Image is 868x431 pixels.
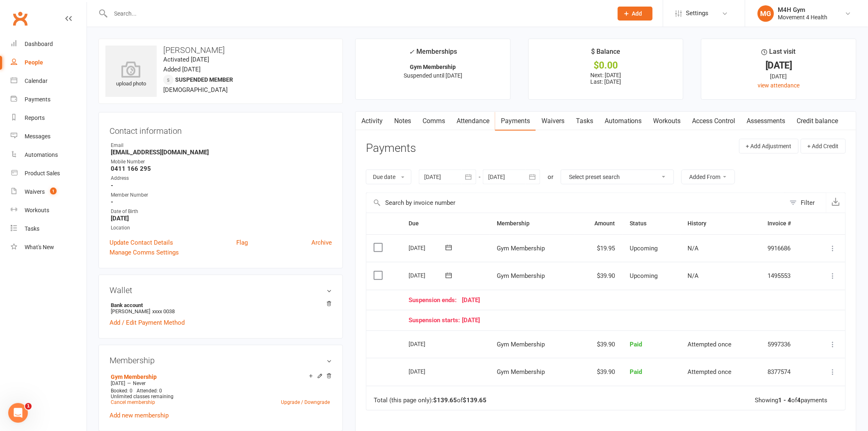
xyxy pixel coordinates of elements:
[11,238,87,257] a: What's New
[25,244,54,250] div: What's New
[741,112,791,131] a: Assessments
[760,358,812,386] td: 8377574
[111,302,328,308] strong: Bank account
[755,397,828,404] div: Showing of payments
[133,381,146,386] span: Never
[497,341,545,348] span: Gym Membership
[25,115,45,121] div: Reports
[497,368,545,376] span: Gym Membership
[137,388,162,394] span: Attended: 0
[311,238,332,248] a: Archive
[111,399,155,405] a: Cancel membership
[409,297,805,304] div: [DATE]
[105,61,157,88] div: upload photo
[681,170,735,184] button: Added From
[409,297,462,304] span: Suspension ends:
[25,78,48,84] div: Calendar
[366,193,786,213] input: Search by invoice number
[618,7,653,21] button: Add
[163,86,228,94] span: [DEMOGRAPHIC_DATA]
[11,90,87,109] a: Payments
[536,72,676,85] p: Next: [DATE] Last: [DATE]
[409,365,447,378] div: [DATE]
[111,158,332,166] div: Mobile Number
[575,262,623,290] td: $39.90
[25,151,58,158] div: Automations
[575,330,623,358] td: $39.90
[688,368,732,376] span: Attempted once
[111,208,332,215] div: Date of Birth
[175,76,233,83] span: Suspended member
[109,380,332,387] div: —
[630,272,658,280] span: Upcoming
[105,46,336,55] h3: [PERSON_NAME]
[163,66,201,73] time: Added [DATE]
[11,72,87,90] a: Calendar
[575,213,623,234] th: Amount
[25,207,49,213] div: Workouts
[409,241,447,254] div: [DATE]
[25,41,53,47] div: Dashboard
[760,213,812,234] th: Invoice #
[451,112,495,131] a: Attendance
[111,224,332,232] div: Location
[110,356,332,365] h3: Membership
[11,201,87,220] a: Workouts
[111,388,132,394] span: Booked: 0
[111,191,332,199] div: Member Number
[630,341,642,348] span: Paid
[111,165,332,172] strong: 0411 166 295
[548,172,553,182] div: or
[709,61,849,70] div: [DATE]
[110,248,179,257] a: Manage Comms Settings
[762,46,796,61] div: Last visit
[575,234,623,262] td: $19.95
[687,112,741,131] a: Access Control
[417,112,451,131] a: Comms
[497,272,545,280] span: Gym Membership
[404,72,462,79] span: Suspended until [DATE]
[152,308,175,314] span: xxxx 0038
[686,4,709,23] span: Settings
[623,213,681,234] th: Status
[111,394,174,399] span: Unlimited classes remaining
[648,112,687,131] a: Workouts
[110,238,173,248] a: Update Contact Details
[111,374,157,380] a: Gym Membership
[797,397,801,404] strong: 4
[356,112,388,131] a: Activity
[688,341,732,348] span: Attempted once
[111,142,332,149] div: Email
[409,317,462,324] span: Suspension starts:
[409,48,414,56] i: ✓
[110,286,332,295] h3: Wallet
[410,64,456,70] strong: Gym Membership
[388,112,417,131] a: Notes
[25,59,43,66] div: People
[801,139,846,154] button: + Add Credit
[758,5,774,22] div: MG
[739,139,799,154] button: + Add Adjustment
[489,213,575,234] th: Membership
[11,164,87,183] a: Product Sales
[786,193,826,213] button: Filter
[495,112,536,131] a: Payments
[11,183,87,201] a: Waivers 1
[110,318,185,328] a: Add / Edit Payment Method
[536,61,676,70] div: $0.00
[8,403,28,423] iframe: Intercom live chat
[10,8,30,29] a: Clubworx
[111,174,332,182] div: Address
[402,213,490,234] th: Due
[25,170,60,177] div: Product Sales
[25,133,50,140] div: Messages
[366,170,411,184] button: Due date
[409,46,457,62] div: Memberships
[681,213,760,234] th: History
[11,109,87,127] a: Reports
[463,397,487,404] strong: $139.65
[11,220,87,238] a: Tasks
[11,35,87,53] a: Dashboard
[110,123,332,135] h3: Contact information
[25,403,32,410] span: 1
